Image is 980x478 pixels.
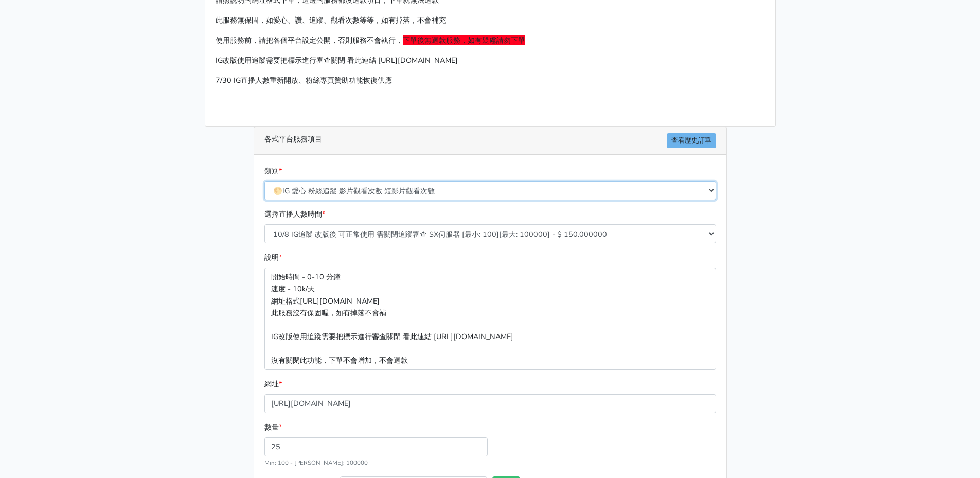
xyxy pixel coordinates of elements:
input: 這邊填入網址 [264,394,716,413]
label: 類別 [264,165,282,177]
label: 數量 [264,421,282,433]
p: 此服務無保固，如愛心、讚、追蹤、觀看次數等等，如有掉落，不會補充 [216,14,765,26]
p: 使用服務前，請把各個平台設定公開，否則服務不會執行， [216,34,765,46]
p: 7/30 IG直播人數重新開放、粉絲專頁贊助功能恢復供應 [216,75,765,86]
label: 說明 [264,252,282,263]
span: 下單後無退款服務，如有疑慮請勿下單 [403,35,525,45]
label: 選擇直播人數時間 [264,208,325,220]
p: 開始時間 - 0-10 分鐘 速度 - 10k/天 網址格式[URL][DOMAIN_NAME] 此服務沒有保固喔，如有掉落不會補 IG改版使用追蹤需要把標示進行審查關閉 看此連結 [URL][... [264,268,716,369]
label: 網址 [264,378,282,390]
div: 各式平台服務項目 [254,127,726,155]
small: Min: 100 - [PERSON_NAME]: 100000 [264,458,368,467]
a: 查看歷史訂單 [667,133,716,148]
p: IG改版使用追蹤需要把標示進行審查關閉 看此連結 [URL][DOMAIN_NAME] [216,55,765,66]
